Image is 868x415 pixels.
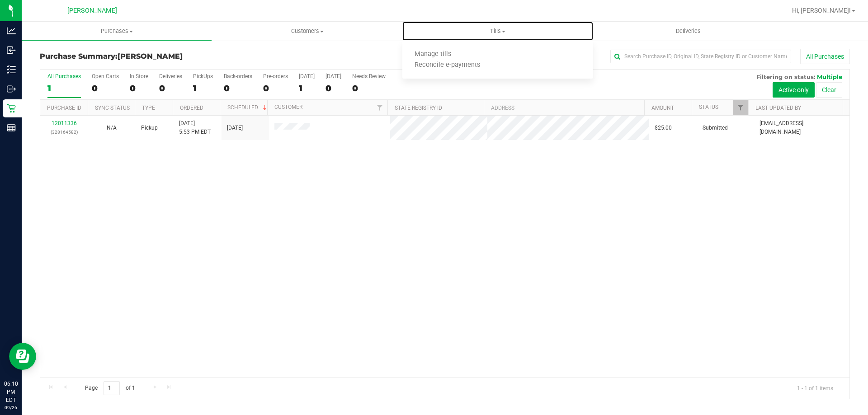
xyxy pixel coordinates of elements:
div: Needs Review [352,73,386,79]
button: All Purchases [800,49,850,64]
div: 0 [325,83,341,93]
input: Search Purchase ID, Original ID, State Registry ID or Customer Name... [610,50,791,63]
span: Customers [212,27,402,35]
a: Ordered [180,105,203,111]
a: Filter [373,100,387,115]
span: [EMAIL_ADDRESS][DOMAIN_NAME] [759,119,844,136]
span: [PERSON_NAME] [67,7,117,14]
span: Tills [402,27,593,35]
span: Submitted [703,124,728,132]
div: [DATE] [299,73,315,79]
iframe: Resource center [9,343,36,370]
span: Deliveries [664,27,713,35]
div: Pre-orders [263,73,288,79]
h3: Purchase Summary: [40,52,310,61]
div: 0 [263,83,288,93]
a: Tills Manage tills Reconcile e-payments [402,22,593,41]
a: Deliveries [593,22,783,41]
div: Back-orders [224,73,252,79]
a: Scheduled [227,104,269,111]
a: Type [142,105,155,111]
span: Reconcile e-payments [402,61,492,69]
div: Open Carts [92,73,119,79]
inline-svg: Inbound [7,46,16,55]
span: [PERSON_NAME] [118,52,183,61]
a: Amount [651,105,674,111]
a: Customer [274,104,302,110]
span: Filtering on status: [756,73,815,80]
th: Address [484,100,644,116]
div: 1 [193,83,213,93]
span: $25.00 [655,124,672,132]
div: 0 [92,83,119,93]
div: 0 [224,83,252,93]
span: Multiple [817,73,842,80]
a: Filter [733,100,748,115]
inline-svg: Retail [7,104,16,113]
inline-svg: Outbound [7,84,16,93]
div: 0 [352,83,386,93]
span: Manage tills [402,51,463,58]
span: 1 - 1 of 1 items [790,381,840,395]
div: Deliveries [159,73,182,79]
a: 12011336 [52,120,77,126]
a: Sync Status [95,105,130,111]
p: 09/26 [4,404,18,411]
span: [DATE] 5:53 PM EDT [179,119,211,136]
span: Hi, [PERSON_NAME]! [792,7,851,14]
a: Status [699,104,718,110]
inline-svg: Inventory [7,65,16,74]
div: 1 [47,83,81,93]
a: Customers [212,22,402,41]
span: Not Applicable [107,125,117,131]
span: Page of 1 [77,381,142,395]
a: Purchases [22,22,212,41]
span: Purchases [22,27,212,35]
a: Purchase ID [47,105,81,111]
button: Active only [773,82,815,98]
div: 1 [299,83,315,93]
inline-svg: Reports [7,123,16,132]
div: 0 [159,83,182,93]
inline-svg: Analytics [7,26,16,35]
p: (328164582) [46,128,82,136]
p: 06:10 PM EDT [4,380,18,404]
div: 0 [130,83,148,93]
a: Last Updated By [755,105,801,111]
div: PickUps [193,73,213,79]
span: Pickup [141,124,158,132]
button: Clear [816,82,842,98]
div: All Purchases [47,73,81,79]
div: In Store [130,73,148,79]
div: [DATE] [325,73,341,79]
button: N/A [107,124,117,132]
span: [DATE] [227,124,243,132]
input: 1 [104,381,120,395]
a: State Registry ID [395,105,442,111]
